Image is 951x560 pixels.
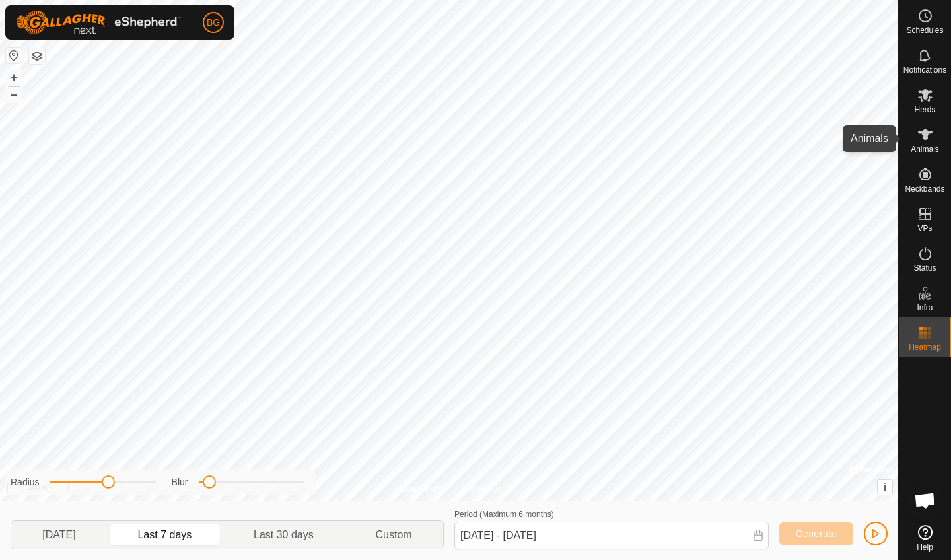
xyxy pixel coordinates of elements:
a: Privacy Policy [397,483,446,495]
span: Herds [914,106,935,114]
img: Gallagher Logo [16,11,181,34]
span: Generate [796,528,837,539]
button: i [878,480,892,495]
label: Radius [11,475,40,489]
a: Help [899,520,951,557]
label: Blur [172,475,188,489]
span: i [884,481,886,493]
span: Animals [911,145,939,153]
span: Status [913,264,936,272]
button: Reset Map [6,48,22,63]
span: [DATE] [42,527,75,543]
button: – [6,87,22,102]
span: Last 30 days [254,527,314,543]
span: Help [917,543,933,551]
button: Map Layers [29,48,45,64]
button: + [6,69,22,85]
a: Open chat [905,481,945,520]
label: Period (Maximum 6 months) [454,510,554,519]
span: Heatmap [909,343,941,351]
button: Generate [779,522,853,545]
a: Contact Us [462,483,501,495]
span: Notifications [903,66,946,74]
span: BG [207,16,220,30]
span: Infra [917,304,933,312]
span: VPs [917,225,932,232]
span: Custom [376,527,412,543]
span: Last 7 days [137,527,192,543]
span: Neckbands [905,185,944,193]
span: Schedules [906,26,943,34]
